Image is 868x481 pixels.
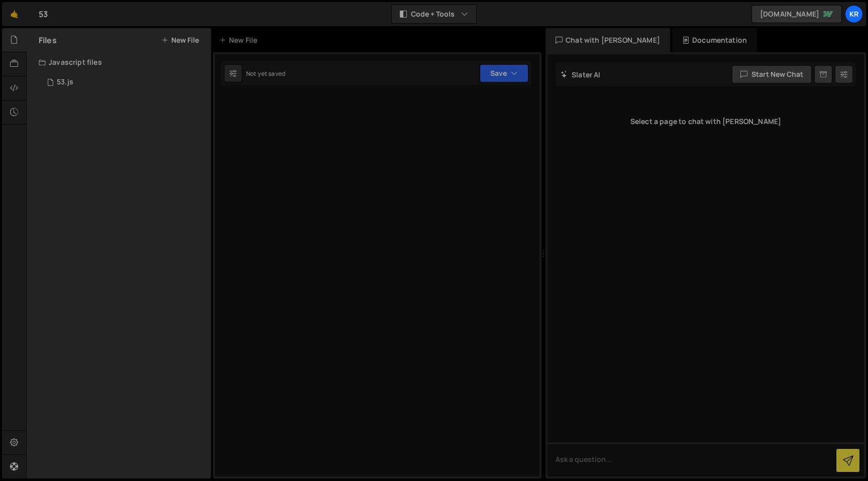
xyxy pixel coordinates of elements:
[57,78,73,87] div: 53.js
[161,36,199,44] button: New File
[39,8,48,20] div: 53
[246,69,285,78] div: Not yet saved
[392,5,476,23] button: Code + Tools
[672,28,757,52] div: Documentation
[39,72,211,92] div: 12556/30579.js
[732,65,812,83] button: Start new chat
[751,5,842,23] a: [DOMAIN_NAME]
[39,35,57,46] h2: Files
[845,5,863,23] a: kr
[480,64,528,82] button: Save
[546,28,670,52] div: Chat with [PERSON_NAME]
[2,2,27,26] a: 🤙
[219,35,261,45] div: New File
[27,52,211,72] div: Javascript files
[561,70,601,79] h2: Slater AI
